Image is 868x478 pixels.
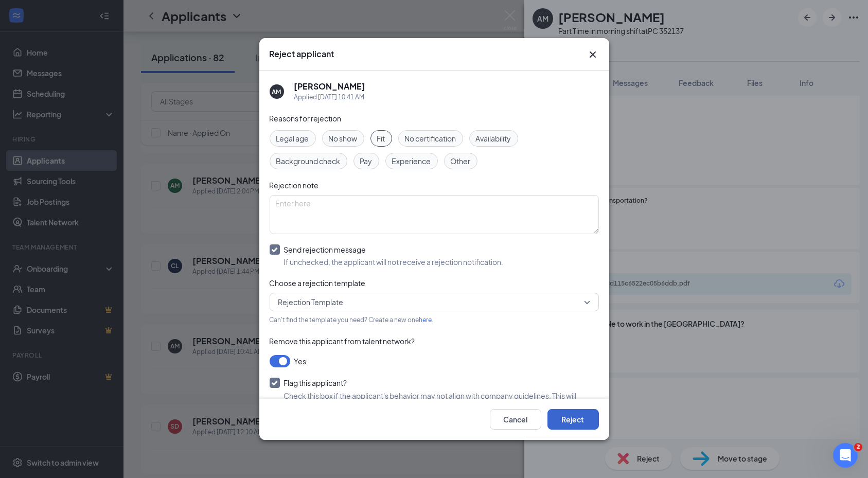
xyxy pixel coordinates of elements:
[392,155,431,167] span: Experience
[284,391,577,412] span: Check this box if the applicant's behavior may not align with company guidelines. This will autom...
[587,48,599,61] button: Close
[276,155,341,167] span: Background check
[294,355,307,367] span: Yes
[587,48,599,61] svg: Cross
[270,337,415,346] span: Remove this applicant from talent network?
[490,409,541,430] button: Cancel
[451,155,471,167] span: Other
[270,278,366,288] span: Choose a rejection template
[405,133,456,144] span: No certification
[833,443,858,468] iframe: Intercom live chat
[270,316,434,324] span: Can't find the template you need? Create a new one .
[270,114,342,123] span: Reasons for rejection
[294,81,366,92] h5: [PERSON_NAME]
[329,133,358,144] span: No show
[377,133,385,144] span: Fit
[476,133,511,144] span: Availability
[360,155,373,167] span: Pay
[270,48,334,60] h3: Reject applicant
[547,409,599,430] button: Reject
[419,316,432,324] a: here
[276,133,309,144] span: Legal age
[270,181,319,190] span: Rejection note
[272,87,281,96] div: AM
[294,92,366,102] div: Applied [DATE] 10:41 AM
[854,443,862,451] span: 2
[278,294,344,310] span: Rejection Template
